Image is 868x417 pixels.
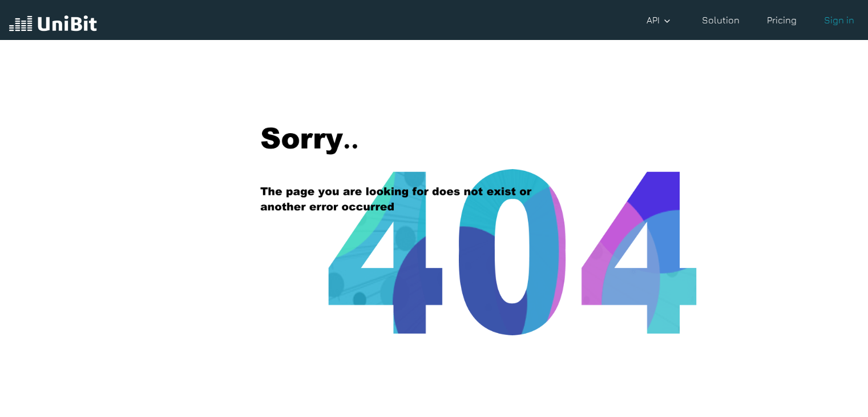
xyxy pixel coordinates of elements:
a: Solution [697,9,744,31]
a: API [642,9,679,31]
a: Sign in [819,9,859,31]
img: 404.9c3d236.png [260,127,697,335]
img: UniBit Logo [9,14,97,35]
a: Pricing [762,9,801,31]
